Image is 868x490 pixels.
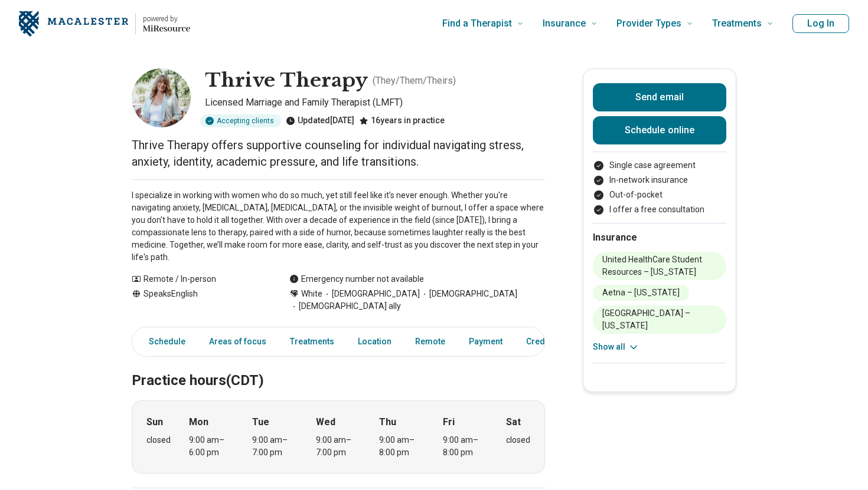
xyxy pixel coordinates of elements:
div: 9:00 am – 8:00 pm [443,434,488,459]
li: United HealthCare Student Resources – [US_STATE] [593,252,726,280]
p: powered by [143,14,190,24]
span: Treatments [712,15,762,32]
span: [DEMOGRAPHIC_DATA] [420,288,517,300]
li: I offer a free consultation [593,203,726,216]
div: 9:00 am – 6:00 pm [189,434,234,459]
a: Remote [408,330,452,354]
li: [GEOGRAPHIC_DATA] – [US_STATE] [593,305,726,334]
div: Remote / In-person [132,273,266,285]
div: closed [146,434,171,446]
li: Out-of-pocket [593,189,726,201]
span: [DEMOGRAPHIC_DATA] ally [289,300,401,313]
a: Home page [19,5,190,42]
span: Insurance [543,15,586,32]
a: Schedule [135,330,192,354]
div: closed [506,434,530,446]
strong: Thu [379,415,396,429]
span: Provider Types [616,15,681,32]
strong: Mon [189,415,208,429]
div: Emergency number not available [289,273,424,285]
a: Treatments [283,330,341,354]
a: Location [351,330,399,354]
button: Send email [593,83,726,111]
div: 9:00 am – 8:00 pm [379,434,425,459]
strong: Tue [252,415,269,429]
strong: Fri [443,415,455,429]
div: Updated [DATE] [286,114,354,127]
ul: Payment options [593,159,726,216]
a: Areas of focus [202,330,273,354]
a: Payment [462,330,510,354]
li: Single case agreement [593,159,726,172]
li: In-network insurance [593,174,726,186]
p: Licensed Marriage and Family Therapist (LMFT) [205,96,545,110]
div: When does the program meet? [132,400,545,473]
a: Schedule online [593,116,726,144]
h2: Insurance [593,231,726,245]
strong: Sun [146,415,163,429]
p: I specialize in working with women who do so much, yet still feel like it’s never enough. Whether... [132,189,545,264]
p: Thrive Therapy offers supportive counseling for individual navigating stress, anxiety, identity, ... [132,137,545,170]
span: White [301,288,322,300]
a: Credentials [519,330,578,354]
div: 9:00 am – 7:00 pm [316,434,361,459]
button: Log In [792,14,849,33]
p: ( They/Them/Theirs ) [373,74,456,88]
h2: Practice hours (CDT) [132,343,545,391]
strong: Wed [316,415,335,429]
span: Find a Therapist [442,15,512,32]
li: Aetna – [US_STATE] [593,285,689,301]
button: Show all [593,341,639,353]
h1: Thrive Therapy [205,68,368,93]
div: Speaks English [132,288,266,313]
span: [DEMOGRAPHIC_DATA] [322,288,420,300]
strong: Sat [506,415,521,429]
img: Thrive Therapy, Licensed Marriage and Family Therapist (LMFT) [132,68,191,127]
div: 16 years in practice [359,114,445,127]
div: 9:00 am – 7:00 pm [252,434,298,459]
div: Accepting clients [200,114,281,127]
